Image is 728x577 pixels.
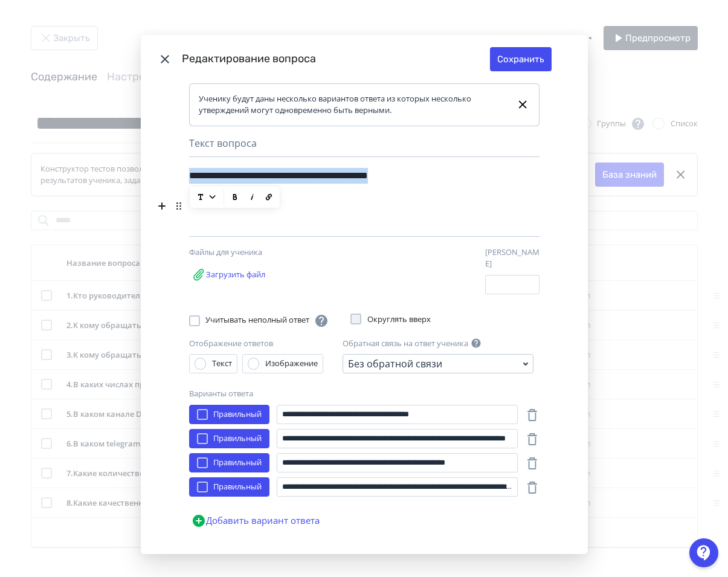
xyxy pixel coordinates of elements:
[141,35,588,555] div: Modal
[189,388,253,400] label: Варианты ответа
[189,509,322,533] button: Добавить вариант ответа
[182,51,490,67] div: Редактирование вопроса
[205,314,329,328] span: Учитывать неполный ответ
[199,93,507,117] div: Ученику будут даны несколько вариантов ответа из которых несколько утверждений могут одновременно...
[213,408,262,421] span: Правильный
[485,247,540,270] label: [PERSON_NAME]
[490,47,552,71] button: Сохранить
[213,481,262,493] span: Правильный
[213,433,262,445] span: Правильный
[213,457,262,469] span: Правильный
[348,356,442,371] div: Без обратной связи
[189,247,316,259] div: Файлы для ученика
[343,338,468,350] label: Обратная связь на ответ ученика
[367,314,431,326] span: Округлять вверх
[189,136,540,157] div: Текст вопроса
[212,358,232,370] div: Текст
[189,338,273,350] label: Отображение ответов
[265,358,318,370] div: Изображение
